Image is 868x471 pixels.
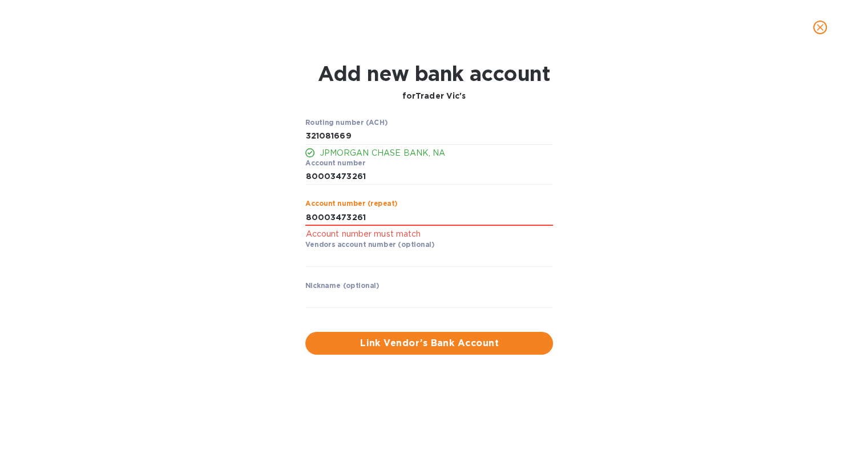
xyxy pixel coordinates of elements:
[318,62,550,86] h1: Add new bank account
[305,201,398,208] label: Account number (repeat)
[305,228,553,241] p: Account number must match
[402,91,466,100] b: for Trader Vic's
[305,242,434,249] label: Vendors account number (optional)
[305,332,553,355] button: Link Vendor’s Bank Account
[305,119,387,126] label: Routing number (ACH)
[314,336,544,350] span: Link Vendor’s Bank Account
[319,147,553,159] p: JPMORGAN CHASE BANK, NA
[305,160,365,167] label: Account number
[305,283,380,290] label: Nickname (optional)
[806,14,834,41] button: close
